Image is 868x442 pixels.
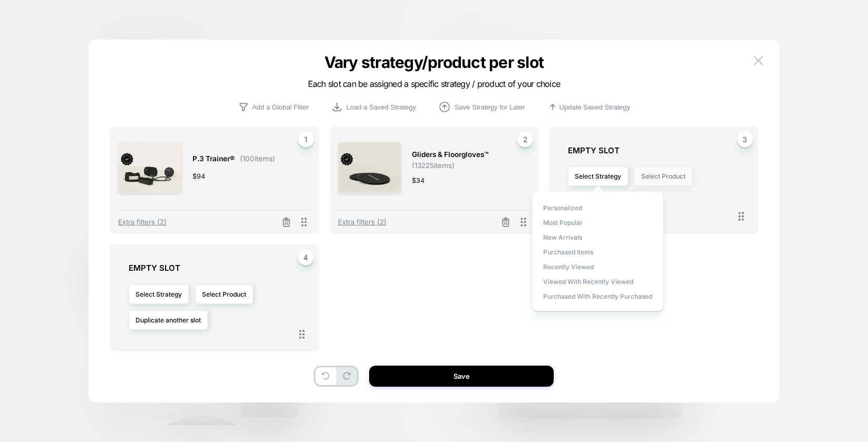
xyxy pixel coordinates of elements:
span: Each slot can be assigned a specific strategy / product of your choice [308,78,561,89]
div: EMPTY SLOT [568,145,750,155]
span: Shop [21,273,50,283]
span: at home [21,293,61,303]
span: Learn [21,283,51,293]
button: Update Saved Strategy [544,101,633,113]
button: 0 [54,331,66,365]
button: Select Product [634,166,692,186]
span: Gliders & Floorgloves™ [412,149,489,161]
p: Update Saved Strategy [560,103,630,111]
span: in studio [21,303,62,313]
span: Most Popular [543,219,583,227]
a: franchise [21,313,56,323]
span: Purchased Items [543,248,593,256]
p: 0 [59,348,62,356]
iframe: Gorgias live chat messenger [156,318,193,352]
span: personalized [543,204,582,212]
span: ( 13225 items) [412,161,455,170]
span: Viewed with Recently Viewed [543,278,633,286]
button: Select Strategy [568,166,628,186]
button: Save Strategy for Later [435,100,528,114]
span: Purchased with Recently Purchased [543,292,652,300]
p: Vary strategy/product per slot [235,53,633,72]
span: 2 [517,132,533,148]
span: New Arrivals [543,233,582,241]
button: Save [369,366,554,387]
span: Recently Viewed [543,263,594,271]
p: Save Strategy for Later [455,103,525,111]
